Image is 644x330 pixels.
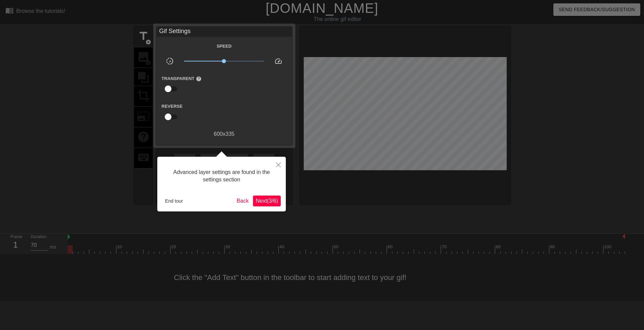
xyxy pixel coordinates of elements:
button: Close [271,157,286,172]
button: Back [234,196,252,206]
button: End tour [162,196,186,206]
button: Next [253,196,281,206]
div: Advanced layer settings are found in the settings section [162,162,281,191]
span: Next ( 3 / 6 ) [256,198,278,204]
